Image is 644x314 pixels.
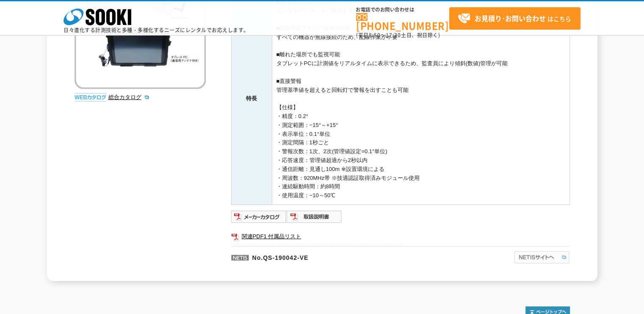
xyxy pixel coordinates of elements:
a: お見積り･お問い合わせはこちら [449,7,580,30]
img: メーカーカタログ [231,210,287,223]
strong: お見積り･お問い合わせ [475,13,546,23]
img: NETISサイトへ [514,251,570,264]
span: 8:50 [369,31,381,39]
a: 関連PDF1 付属品リスト [231,231,570,242]
a: 総合カタログ [108,94,150,100]
img: webカタログ [75,93,106,102]
span: 17:30 [386,31,401,39]
a: [PHONE_NUMBER] [356,13,449,30]
span: (平日 ～ 土日、祝日除く) [356,31,440,39]
img: 取扱説明書 [287,210,342,223]
a: 取扱説明書 [287,215,342,222]
a: メーカーカタログ [231,215,287,222]
p: 日々進化する計測技術と多種・多様化するニーズにレンタルでお応えします。 [64,28,249,33]
p: No.QS-190042-VE [231,246,432,267]
span: お電話でのお問い合わせは [356,7,449,12]
span: はこちら [458,12,571,25]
